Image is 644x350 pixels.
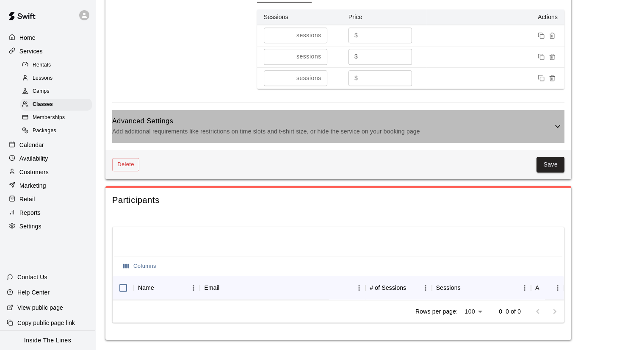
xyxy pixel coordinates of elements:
p: Availability [19,154,48,163]
span: Packages [33,127,56,135]
div: Rentals [20,59,92,71]
div: Sessions [436,276,461,300]
div: Sessions [432,276,531,300]
p: Settings [19,222,41,231]
p: $ [354,52,358,61]
p: Help Center [17,288,50,297]
div: 100 [461,306,485,318]
button: Menu [419,281,432,294]
button: Menu [551,281,564,294]
p: Add additional requirements like restrictions on time slots and t-shirt size, or hide the service... [112,126,553,137]
th: Actions [426,9,564,25]
p: Contact Us [17,273,47,281]
a: Calendar [7,139,88,151]
button: Remove price [547,72,558,83]
button: Save [536,157,564,172]
p: Marketing [19,181,46,190]
button: Remove price [547,51,558,62]
button: Menu [353,281,365,294]
a: Classes [20,98,95,111]
span: Camps [33,87,50,96]
p: Copy public page link [17,319,75,327]
a: Customers [7,166,88,178]
span: Lessons [33,74,53,83]
a: Availability [7,152,88,165]
p: sessions [296,74,321,83]
button: Sort [461,282,473,294]
p: $ [354,74,358,83]
p: Home [19,33,36,42]
div: Classes [20,99,92,111]
span: Classes [33,100,53,109]
button: Sort [406,282,418,294]
button: Delete [112,158,139,171]
button: Sort [219,282,231,294]
span: Rentals [33,61,51,69]
div: Name [138,276,154,300]
p: Inside The Lines [24,336,71,345]
div: Actions [535,276,539,300]
div: Email [204,276,219,300]
a: Marketing [7,179,88,192]
div: Name [134,276,200,300]
button: Sort [539,282,551,294]
a: Camps [20,85,95,98]
a: Home [7,31,88,44]
a: Rentals [20,58,95,72]
a: Reports [7,206,88,219]
button: Menu [187,281,200,294]
button: Sort [154,282,166,294]
div: Advanced SettingsAdd additional requirements like restrictions on time slots and t-shirt size, or... [112,110,564,143]
p: 0–0 of 0 [499,307,521,316]
p: View public page [17,303,63,312]
div: Packages [20,125,92,137]
p: Reports [19,208,41,217]
div: Memberships [20,112,92,124]
p: $ [354,31,358,40]
a: Lessons [20,72,95,85]
div: # of Sessions [365,276,431,300]
th: Price [342,9,426,25]
button: Duplicate price [536,30,547,41]
span: Participants [112,194,564,206]
p: sessions [296,52,321,61]
a: Memberships [20,111,95,125]
div: # of Sessions [370,276,406,300]
p: Rows per page: [415,307,458,316]
p: Customers [19,168,49,176]
div: Camps [20,86,92,97]
span: Memberships [33,114,65,122]
a: Retail [7,193,88,206]
button: Menu [518,281,531,294]
div: Lessons [20,72,92,84]
th: Sessions [257,9,342,25]
a: Settings [7,220,88,233]
p: Retail [19,195,35,203]
p: Services [19,47,43,56]
button: Duplicate price [536,72,547,83]
a: Services [7,45,88,58]
button: Duplicate price [536,51,547,62]
div: Email [200,276,365,300]
p: Calendar [19,141,44,149]
div: No rows [113,300,564,306]
div: Actions [531,276,564,300]
button: Remove price [547,30,558,41]
h6: Advanced Settings [112,116,553,127]
button: Select columns [121,260,158,273]
p: sessions [296,31,321,40]
a: Packages [20,125,95,138]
